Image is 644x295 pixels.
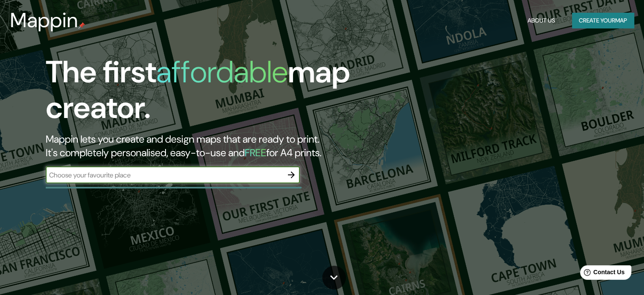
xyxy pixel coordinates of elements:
button: Create yourmap [572,13,634,28]
h5: FREE [245,146,266,159]
h1: affordable [156,52,288,92]
h3: Mappin [10,8,78,32]
h2: Mappin lets you create and design maps that are ready to print. It's completely personalised, eas... [46,132,368,160]
h1: The first map creator. [46,54,368,132]
iframe: Help widget launcher [569,262,635,286]
img: mappin-pin [78,22,85,29]
button: About Us [524,13,558,28]
input: Choose your favourite place [46,170,283,180]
